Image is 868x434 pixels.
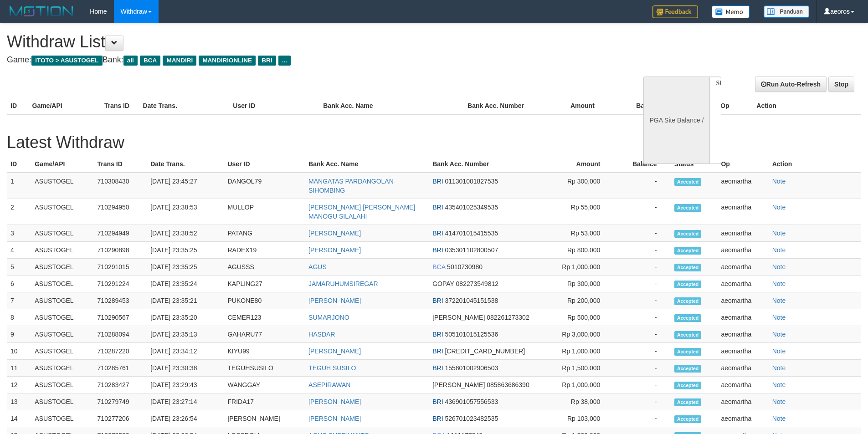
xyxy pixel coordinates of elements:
[31,225,93,242] td: ASUSTOGEL
[772,178,786,185] a: Note
[445,347,525,355] span: [CREDIT_CARD_NUMBER]
[547,309,614,326] td: Rp 500,000
[7,199,31,225] td: 2
[31,259,93,276] td: ASUSTOGEL
[278,56,291,66] span: ...
[308,178,394,194] a: MANGATAS PARDANGOLAN SIHOMBING
[547,156,614,173] th: Amount
[674,314,702,322] span: Accepted
[643,77,709,164] div: PGA Site Balance /
[147,292,224,309] td: [DATE] 23:35:21
[614,309,670,326] td: -
[755,77,827,92] a: Run Auto-Refresh
[308,263,327,271] a: AGUS
[308,314,349,321] a: SUMARJONO
[772,204,786,211] a: Note
[308,246,361,254] a: [PERSON_NAME]
[614,326,670,343] td: -
[717,259,768,276] td: aeomartha
[432,297,443,304] span: BRI
[7,97,29,114] th: ID
[308,381,350,388] a: ASEPIRAWAN
[224,292,305,309] td: PUKONE80
[674,415,702,423] span: Accepted
[163,56,196,66] span: MANDIRI
[101,97,139,114] th: Trans ID
[608,97,674,114] th: Balance
[772,230,786,237] a: Note
[487,381,529,388] span: 085863686390
[31,393,93,410] td: ASUSTOGEL
[224,242,305,259] td: RADEX19
[94,173,147,199] td: 710308430
[614,225,670,242] td: -
[717,97,753,114] th: Op
[94,410,147,427] td: 710277206
[94,326,147,343] td: 710288094
[94,259,147,276] td: 710291015
[547,276,614,292] td: Rp 300,000
[445,415,498,422] span: 526701023482535
[31,343,93,360] td: ASUSTOGEL
[717,309,768,326] td: aeomartha
[224,309,305,326] td: CEMER123
[614,410,670,427] td: -
[7,56,570,65] h4: Game: Bank:
[7,309,31,326] td: 8
[7,259,31,276] td: 5
[674,365,702,373] span: Accepted
[308,230,361,237] a: [PERSON_NAME]
[652,5,698,18] img: Feedback.jpg
[547,173,614,199] td: Rp 300,000
[547,393,614,410] td: Rp 38,000
[614,377,670,393] td: -
[31,326,93,343] td: ASUSTOGEL
[432,280,454,287] span: GOPAY
[717,199,768,225] td: aeomartha
[94,393,147,410] td: 710279749
[224,156,305,173] th: User ID
[94,309,147,326] td: 710290567
[7,276,31,292] td: 6
[674,204,702,212] span: Accepted
[772,331,786,338] a: Note
[7,242,31,259] td: 4
[94,343,147,360] td: 710287220
[429,156,547,173] th: Bank Acc. Number
[445,331,498,338] span: 505101015125536
[31,56,103,66] span: ITOTO > ASUSTOGEL
[7,410,31,427] td: 14
[31,199,93,225] td: ASUSTOGEL
[7,292,31,309] td: 7
[94,292,147,309] td: 710289453
[147,343,224,360] td: [DATE] 23:34:12
[31,156,93,173] th: Game/API
[432,246,443,254] span: BRI
[753,97,861,114] th: Action
[147,377,224,393] td: [DATE] 23:29:43
[445,364,498,372] span: 155801002906503
[772,364,786,372] a: Note
[224,360,305,377] td: TEGUHSUSILO
[432,204,443,211] span: BRI
[717,242,768,259] td: aeomartha
[674,178,702,186] span: Accepted
[712,5,750,18] img: Button%20Memo.svg
[31,309,93,326] td: ASUSTOGEL
[308,347,361,355] a: [PERSON_NAME]
[772,415,786,422] a: Note
[224,326,305,343] td: GAHARU77
[308,280,378,287] a: JAMARUHUMSIREGAR
[7,173,31,199] td: 1
[445,246,498,254] span: 035301102800507
[717,292,768,309] td: aeomartha
[445,204,498,211] span: 435401025349535
[7,33,570,51] h1: Withdraw List
[224,259,305,276] td: AGUSSS
[547,343,614,360] td: Rp 1,000,000
[258,56,276,66] span: BRI
[139,97,229,114] th: Date Trans.
[7,377,31,393] td: 12
[487,314,529,321] span: 082261273302
[614,393,670,410] td: -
